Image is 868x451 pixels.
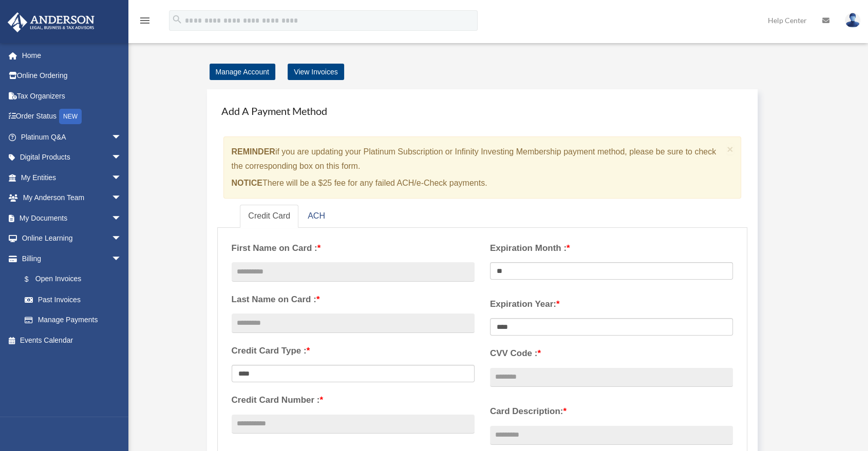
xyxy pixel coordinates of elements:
[14,289,137,310] a: Past Invoices
[14,310,132,330] a: Manage Payments
[30,273,35,286] span: $
[111,167,132,188] span: arrow_drop_down
[139,14,151,27] i: menu
[727,143,733,155] span: ×
[14,269,137,290] a: $Open Invoices
[299,205,333,228] a: ACH
[232,147,275,156] strong: REMINDER
[490,346,733,361] label: CVV Code :
[111,127,132,148] span: arrow_drop_down
[5,12,98,32] img: Anderson Advisors Platinum Portal
[232,176,723,190] p: There will be a $25 fee for any failed ACH/e-Check payments.
[7,106,137,127] a: Order StatusNEW
[7,208,137,228] a: My Documentsarrow_drop_down
[111,208,132,229] span: arrow_drop_down
[232,393,475,408] label: Credit Card Number :
[59,109,82,124] div: NEW
[111,248,132,269] span: arrow_drop_down
[7,330,137,350] a: Events Calendar
[232,179,262,187] strong: NOTICE
[7,86,137,106] a: Tax Organizers
[7,147,137,168] a: Digital Productsarrow_drop_down
[240,205,298,228] a: Credit Card
[210,64,275,80] a: Manage Account
[223,136,742,199] div: if you are updating your Platinum Subscription or Infinity Investing Membership payment method, p...
[111,228,132,249] span: arrow_drop_down
[111,188,132,209] span: arrow_drop_down
[232,292,475,307] label: Last Name on Card :
[490,241,733,256] label: Expiration Month :
[7,45,137,66] a: Home
[172,14,183,25] i: search
[845,13,860,28] img: User Pic
[139,18,151,27] a: menu
[727,144,733,154] button: Close
[7,167,137,188] a: My Entitiesarrow_drop_down
[232,343,475,359] label: Credit Card Type :
[232,241,475,256] label: First Name on Card :
[7,248,137,269] a: Billingarrow_drop_down
[288,64,344,80] a: View Invoices
[7,127,137,147] a: Platinum Q&Aarrow_drop_down
[490,404,733,419] label: Card Description:
[7,188,137,208] a: My Anderson Teamarrow_drop_down
[7,66,137,86] a: Online Ordering
[111,147,132,168] span: arrow_drop_down
[7,228,137,249] a: Online Learningarrow_drop_down
[217,100,748,122] h4: Add A Payment Method
[490,297,733,312] label: Expiration Year:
